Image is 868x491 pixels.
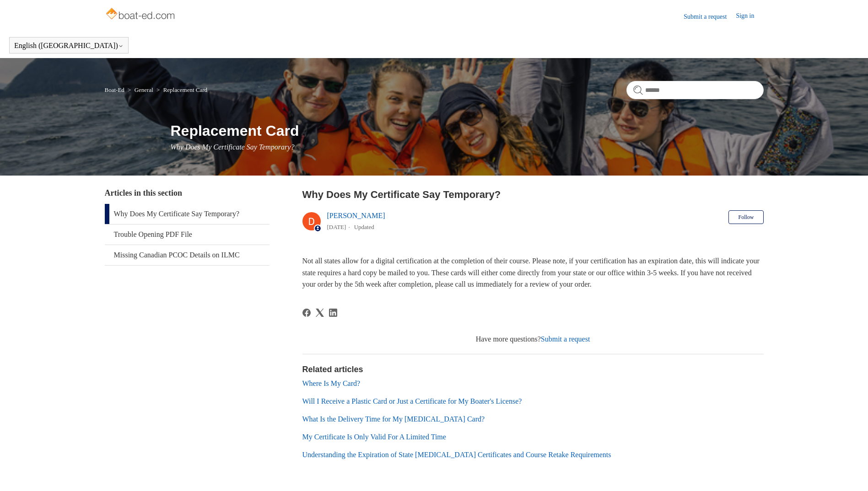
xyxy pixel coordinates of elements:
a: My Certificate Is Only Valid For A Limited Time [302,433,446,441]
a: Understanding the Expiration of State [MEDICAL_DATA] Certificates and Course Retake Requirements [302,451,611,459]
svg: Share this page on X Corp [316,309,324,317]
button: Follow Article [728,210,763,224]
a: Replacement Card [163,86,207,93]
span: Why Does My Certificate Say Temporary? [171,143,295,151]
input: Search [626,81,764,99]
button: English ([GEOGRAPHIC_DATA]) [14,42,124,50]
li: Updated [354,224,374,230]
time: 03/01/2024, 14:22 [327,224,346,230]
a: Will I Receive a Plastic Card or Just a Certificate for My Boater's License? [302,397,522,405]
a: General [135,86,153,93]
div: Have more questions? [302,334,764,345]
a: Where Is My Card? [302,379,361,387]
a: Why Does My Certificate Say Temporary? [105,204,270,224]
a: LinkedIn [329,309,337,317]
a: [PERSON_NAME] [327,212,385,219]
a: Sign in [736,11,763,22]
a: Facebook [302,309,311,317]
a: Boat-Ed [105,86,124,93]
span: Not all states allow for a digital certification at the completion of their course. Please note, ... [302,257,760,288]
li: Replacement Card [155,86,207,93]
a: Submit a request [541,335,590,343]
a: Trouble Opening PDF File [105,224,270,245]
li: Boat-Ed [105,86,126,93]
a: X Corp [316,309,324,317]
h1: Replacement Card [171,120,764,142]
a: Submit a request [684,12,736,21]
h2: Related articles [302,363,764,376]
span: Articles in this section [105,188,182,197]
svg: Share this page on Facebook [302,309,311,317]
img: Boat-Ed Help Center home page [105,5,178,24]
h2: Why Does My Certificate Say Temporary? [302,187,764,202]
li: General [126,86,155,93]
a: Missing Canadian PCOC Details on ILMC [105,245,270,265]
svg: Share this page on LinkedIn [329,309,337,317]
a: What Is the Delivery Time for My [MEDICAL_DATA] Card? [302,415,485,423]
